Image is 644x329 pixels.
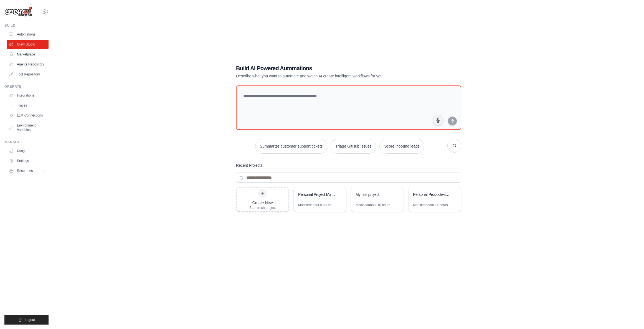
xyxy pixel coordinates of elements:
button: Triage GitHub issues [331,139,376,154]
button: Summarize customer support tickets [255,139,327,154]
a: Integrations [7,91,49,100]
div: Personal Productivity Manager [413,192,451,197]
div: Modified about 10 hours [356,203,390,207]
h1: Build AI Powered Automations [236,64,422,72]
a: LLM Connections [7,111,49,120]
div: Modified about 11 hours [413,203,448,207]
div: Manage [4,140,49,144]
div: Create New [249,200,276,206]
a: Traces [7,101,49,110]
a: Automations [7,30,49,39]
img: Logo [4,6,32,17]
button: Click to speak your automation idea [433,115,443,125]
a: Agents Repository [7,60,49,69]
span: Logout [25,318,35,322]
div: Personal Project Manager [298,192,336,197]
button: Logout [4,315,49,325]
a: Tool Repository [7,70,49,79]
div: My first project [356,192,394,197]
button: Get new suggestions [447,139,461,153]
button: Resources [7,166,49,175]
h3: Recent Projects [236,163,262,168]
a: Usage [7,146,49,155]
button: Score inbound leads [379,139,424,154]
span: Resources [17,169,33,173]
p: Describe what you want to automate and watch AI create intelligent workflows for you [236,73,422,79]
a: Environment Variables [7,121,49,134]
a: Marketplace [7,50,49,59]
a: Crew Studio [7,40,49,49]
div: Start fresh project [249,206,276,210]
a: Settings [7,156,49,165]
div: Operate [4,84,49,89]
div: Build [4,23,49,28]
div: Modified about 8 hours [298,203,331,207]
